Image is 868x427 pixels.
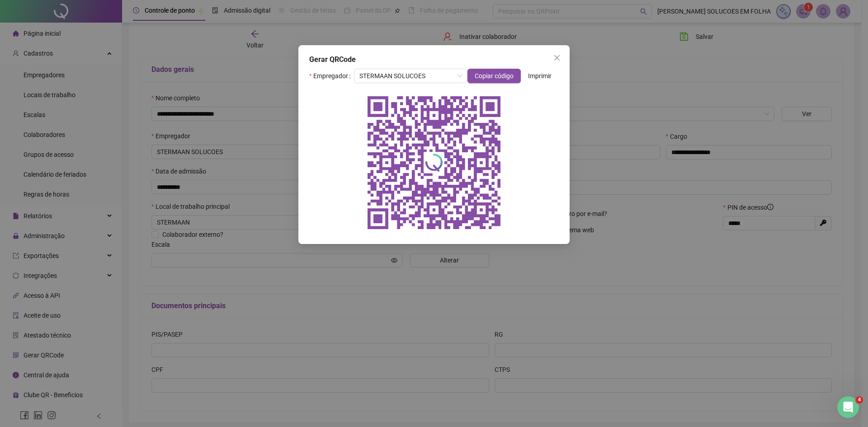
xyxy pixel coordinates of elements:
img: qrcode do empregador [362,90,506,235]
span: Copiar código [475,71,514,81]
iframe: Intercom live chat [837,396,859,418]
span: Imprimir [528,71,552,81]
label: Empregador [309,69,354,83]
span: close [553,54,561,61]
span: STERMAAN SOLUCOES [359,69,462,83]
button: Imprimir [521,69,559,83]
button: Copiar código [467,69,521,83]
button: Close [550,51,564,65]
span: 4 [856,396,863,404]
div: Gerar QRCode [309,54,559,65]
